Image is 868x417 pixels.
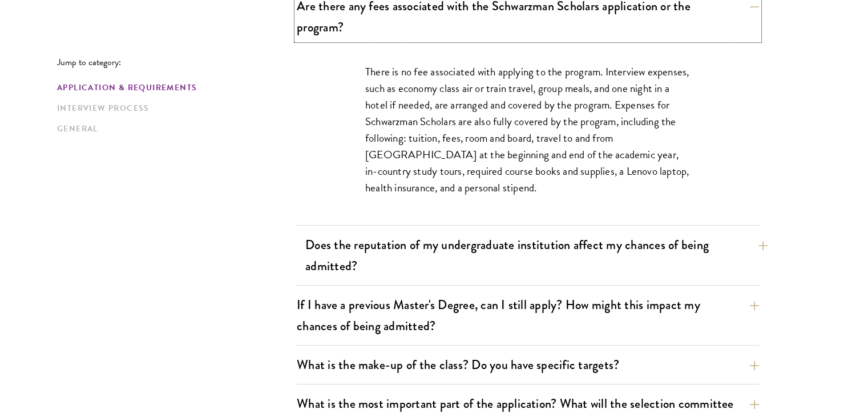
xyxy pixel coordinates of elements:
a: General [57,123,290,135]
button: What is the make-up of the class? Do you have specific targets? [297,352,759,378]
button: If I have a previous Master's Degree, can I still apply? How might this impact my chances of bein... [297,292,759,339]
p: Jump to category: [57,57,297,67]
a: Application & Requirements [57,82,290,94]
p: There is no fee associated with applying to the program. Interview expenses, such as economy clas... [365,63,691,197]
button: Does the reputation of my undergraduate institution affect my chances of being admitted? [305,232,768,279]
a: Interview Process [57,102,290,114]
